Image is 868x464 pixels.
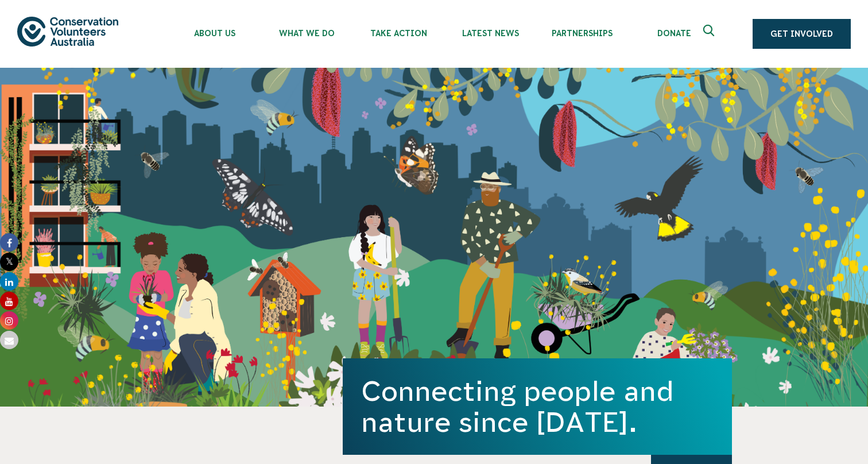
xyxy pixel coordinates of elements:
[261,29,352,38] span: What We Do
[696,20,724,48] button: Expand search box Close search box
[169,29,261,38] span: About Us
[536,29,628,38] span: Partnerships
[703,25,718,43] span: Expand search box
[352,29,444,38] span: Take Action
[753,19,851,49] a: Get Involved
[444,29,536,38] span: Latest News
[628,29,720,38] span: Donate
[17,17,118,46] img: logo.svg
[361,376,714,438] h1: Connecting people and nature since [DATE].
